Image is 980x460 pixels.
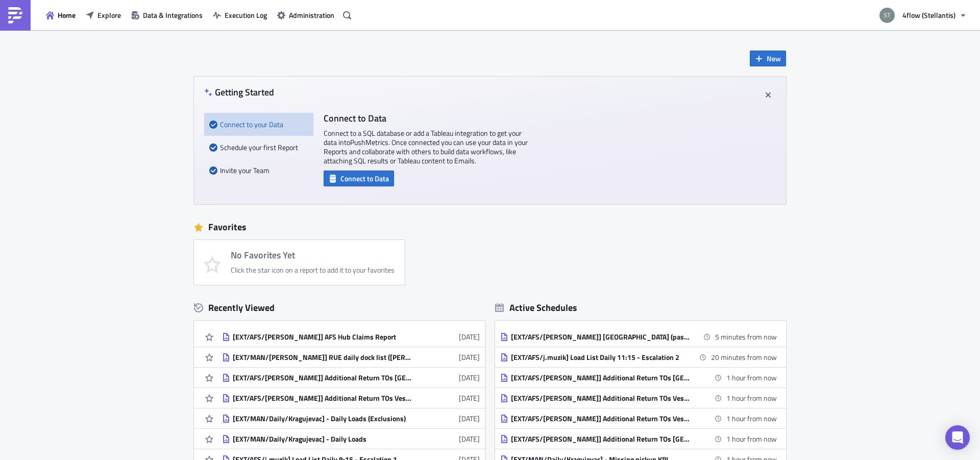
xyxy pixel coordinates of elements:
div: [EXT/AFS/[PERSON_NAME]] AFS Hub Claims Report [233,332,411,342]
div: Favorites [194,220,786,235]
time: 2025-09-01 12:00 [726,372,777,383]
h4: Getting Started [204,87,274,98]
a: [EXT/MAN/Daily/Kragujevac] - Daily Loads[DATE] [222,429,480,449]
a: [EXT/AFS/[PERSON_NAME]] Additional Return TOs [GEOGRAPHIC_DATA]1 hour from now [500,429,777,449]
time: 2025-09-01 12:00 [726,433,777,444]
img: Avatar [878,7,896,24]
button: Execution Log [208,7,272,23]
h4: No Favorites Yet [231,250,395,260]
div: [EXT/AFS/[PERSON_NAME]] [GEOGRAPHIC_DATA] (past 24h) [511,332,690,342]
time: 2025-08-27T06:50:15Z [459,413,480,424]
time: 2025-08-28T11:50:00Z [459,372,480,383]
time: 2025-08-27T06:49:17Z [459,433,480,444]
time: 2025-09-01 12:00 [726,393,777,403]
a: [EXT/AFS/[PERSON_NAME]] Additional Return TOs Vesoul (FR Hubs)1 hour from now [500,388,777,408]
a: [EXT/MAN/Daily/Kragujevac] - Daily Loads (Exclusions)[DATE] [222,408,480,428]
time: 2025-08-29T11:22:00Z [459,331,480,342]
span: Home [58,10,76,20]
div: [EXT/MAN/[PERSON_NAME]] RUE daily dock list ([PERSON_NAME] [233,353,411,362]
time: 2025-08-28T14:11:58Z [459,352,480,362]
div: Open Intercom Messenger [945,425,970,450]
a: [EXT/AFS/[PERSON_NAME]] Additional Return TOs Vesoul (EU Hubs)[DATE] [222,388,480,408]
span: Data & Integrations [143,10,203,20]
div: [EXT/MAN/Daily/Kragujevac] - Daily Loads [233,434,411,444]
div: [EXT/AFS/[PERSON_NAME]] Additional Return TOs [GEOGRAPHIC_DATA] [233,373,411,382]
div: Connect to your Data [209,113,308,136]
div: Active Schedules [495,302,577,313]
div: Invite your Team [209,159,308,182]
span: Execution Log [225,10,267,20]
a: [EXT/AFS/[PERSON_NAME]] Additional Return TOs [GEOGRAPHIC_DATA]1 hour from now [500,368,777,388]
div: [EXT/AFS/[PERSON_NAME]] Additional Return TOs Vesoul (EU Hubs) [233,394,411,403]
h4: Connect to Data [324,113,528,124]
div: [EXT/AFS/[PERSON_NAME]] Additional Return TOs Vesoul (FR Hubs) [511,394,690,403]
div: [EXT/AFS/[PERSON_NAME]] Additional Return TOs Vesoul (EU Hubs) [511,414,690,423]
span: Connect to Data [340,173,389,184]
time: 2025-09-01 11:15 [711,352,777,362]
button: Administration [272,7,339,23]
button: Home [41,7,81,23]
div: [EXT/MAN/Daily/Kragujevac] - Daily Loads (Exclusions) [233,414,411,423]
img: PushMetrics [7,7,23,23]
div: Recently Viewed [194,300,485,316]
div: [EXT/AFS/[PERSON_NAME]] Additional Return TOs [GEOGRAPHIC_DATA] [511,434,690,444]
time: 2025-09-01 11:00 [715,331,777,342]
span: Explore [97,10,121,20]
time: 2025-09-01 12:00 [726,413,777,424]
button: New [750,51,786,66]
a: Connect to Data [324,172,394,183]
div: Click the star icon on a report to add it to your favorites [231,265,395,275]
a: [EXT/AFS/j.muzik] Load List Daily 11:15 - Escalation 220 minutes from now [500,347,777,367]
div: [EXT/AFS/j.muzik] Load List Daily 11:15 - Escalation 2 [511,353,690,362]
span: 4flow (Stellantis) [902,10,955,20]
a: [EXT/AFS/[PERSON_NAME]] Additional Return TOs [GEOGRAPHIC_DATA][DATE] [222,368,480,388]
a: [EXT/AFS/[PERSON_NAME]] AFS Hub Claims Report[DATE] [222,327,480,347]
a: [EXT/AFS/[PERSON_NAME]] Additional Return TOs Vesoul (EU Hubs)1 hour from now [500,408,777,428]
button: Explore [81,7,126,23]
a: [EXT/AFS/[PERSON_NAME]] [GEOGRAPHIC_DATA] (past 24h)5 minutes from now [500,327,777,347]
time: 2025-08-28T11:48:59Z [459,393,480,403]
span: Administration [289,10,334,20]
p: Connect to a SQL database or add a Tableau integration to get your data into PushMetrics . Once c... [324,129,528,165]
span: New [767,53,781,64]
button: Data & Integrations [126,7,208,23]
div: [EXT/AFS/[PERSON_NAME]] Additional Return TOs [GEOGRAPHIC_DATA] [511,373,690,382]
div: Schedule your first Report [209,136,308,159]
button: 4flow (Stellantis) [873,4,972,27]
a: [EXT/MAN/[PERSON_NAME]] RUE daily dock list ([PERSON_NAME][DATE] [222,347,480,367]
button: Connect to Data [324,171,394,186]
